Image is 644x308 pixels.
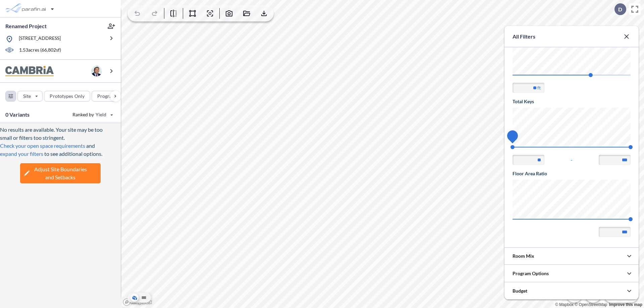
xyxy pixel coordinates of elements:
[130,294,139,302] button: Aerial View
[20,163,101,183] button: Adjust Site Boundariesand Setbacks
[5,111,30,119] p: 0 Variants
[575,302,607,307] a: OpenStreetMap
[50,93,85,100] p: Prototypes Only
[67,109,117,120] button: Ranked by Yield
[513,170,631,177] h5: Floor Area Ratio
[5,66,54,76] img: BrandImage
[23,93,31,100] p: Site
[5,22,47,30] p: Renamed Project
[19,35,61,43] p: [STREET_ADDRESS]
[510,133,515,138] span: 74
[513,155,631,165] div: -
[513,288,527,294] p: Budget
[92,91,128,102] button: Program
[618,6,622,12] p: D
[91,66,102,76] img: user logo
[513,270,549,277] p: Program Options
[123,298,152,306] a: Mapbox homepage
[44,91,90,102] button: Prototypes Only
[34,165,87,181] span: Adjust Site Boundaries and Setbacks
[513,98,631,105] h5: Total Keys
[140,294,148,302] button: Site Plan
[97,93,116,100] p: Program
[513,33,535,41] p: All Filters
[96,111,107,118] span: Yield
[537,84,541,91] label: ft
[17,91,43,102] button: Site
[609,302,642,307] a: Improve this map
[513,253,534,259] p: Room Mix
[555,302,574,307] a: Mapbox
[19,47,61,54] p: 1.53 acres ( 66,802 sf)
